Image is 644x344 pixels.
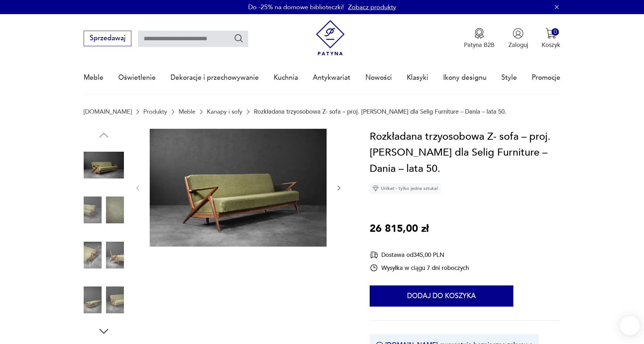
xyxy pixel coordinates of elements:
[171,61,259,94] a: Dekoracje i przechowywanie
[84,61,103,94] a: Meble
[542,28,560,49] button: 0Koszyk
[513,28,524,39] img: Ikonka użytkownika
[370,251,469,259] div: Dostawa od 345,00 PLN
[84,36,131,42] a: Sprzedawaj
[474,28,485,39] img: Ikona medalu
[84,280,124,320] img: Zdjęcie produktu Rozkładana trzyosobowa Z- sofa – proj. Poul Jensen dla Selig Furniture – Dania –...
[179,108,195,115] a: Meble
[84,145,124,185] img: Zdjęcie produktu Rozkładana trzyosobowa Z- sofa – proj. Poul Jensen dla Selig Furniture – Dania –...
[464,41,495,49] p: Patyna B2B
[407,61,428,94] a: Klasyki
[443,61,487,94] a: Ikony designu
[143,108,167,115] a: Produkty
[508,41,528,49] p: Zaloguj
[84,190,124,230] img: Zdjęcie produktu Rozkładana trzyosobowa Z- sofa – proj. Poul Jensen dla Selig Furniture – Dania –...
[254,108,506,115] p: Rozkładana trzyosobowa Z- sofa – proj. [PERSON_NAME] dla Selig Furniture – Dania – lata 50.
[464,28,495,49] a: Ikona medaluPatyna B2B
[370,129,560,177] h1: Rozkładana trzyosobowa Z- sofa – proj. [PERSON_NAME] dla Selig Furniture – Dania – lata 50.
[118,61,156,94] a: Oświetlenie
[464,28,495,49] button: Patyna B2B
[84,235,124,275] img: Zdjęcie produktu Rozkładana trzyosobowa Z- sofa – proj. Poul Jensen dla Selig Furniture – Dania –...
[234,33,244,43] button: Szukaj
[150,129,327,247] img: Zdjęcie produktu Rozkładana trzyosobowa Z- sofa – proj. Poul Jensen dla Selig Furniture – Dania –...
[370,221,429,237] p: 26 815,00 zł
[370,264,469,272] div: Wysyłka w ciągu 7 dni roboczych
[508,28,528,49] button: Zaloguj
[274,61,298,94] a: Kuchnia
[370,251,378,259] img: Ikona dostawy
[532,61,560,94] a: Promocje
[370,183,441,194] div: Unikat - tylko jedna sztuka!
[312,20,348,56] img: Patyna - sklep z meblami i dekoracjami vintage
[248,3,344,12] p: Do -25% na domowe biblioteczki!
[313,61,350,94] a: Antykwariat
[370,285,513,307] button: Dodaj do koszyka
[545,28,556,39] img: Ikona koszyka
[372,185,379,192] img: Ikona diamentu
[84,31,131,46] button: Sprzedawaj
[348,3,396,12] a: Zobacz produkty
[84,108,132,115] a: [DOMAIN_NAME]
[551,28,559,36] div: 0
[365,61,392,94] a: Nowości
[207,108,242,115] a: Kanapy i sofy
[501,61,517,94] a: Style
[542,41,560,49] p: Koszyk
[620,316,640,336] iframe: Smartsupp widget button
